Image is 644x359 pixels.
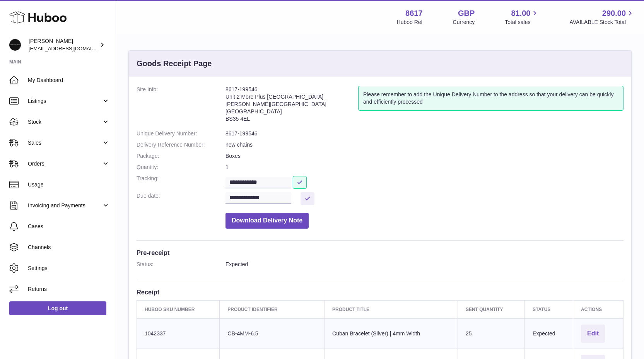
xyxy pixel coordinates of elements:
h3: Receipt [137,288,624,296]
span: Channels [28,244,110,251]
dd: Expected [225,261,624,268]
dt: Due date: [137,192,225,205]
span: 290.00 [602,8,626,19]
th: Status [525,300,573,318]
span: Usage [28,181,110,188]
th: Actions [573,300,624,318]
span: Returns [28,285,110,293]
h3: Pre-receipt [137,248,624,257]
div: Currency [453,19,475,26]
dt: Status: [137,261,225,268]
span: Stock [28,118,102,126]
h3: Goods Receipt Page [137,58,212,69]
th: Huboo SKU Number [137,300,220,318]
span: Invoicing and Payments [28,202,102,209]
dd: Boxes [225,152,624,160]
strong: 8617 [405,8,423,19]
span: Cases [28,223,110,230]
td: Expected [525,318,573,349]
dt: Delivery Reference Number: [137,141,225,149]
dd: new chains [225,141,624,149]
a: 290.00 AVAILABLE Stock Total [569,8,635,26]
td: Cuban Bracelet (Silver) | 4mm Width [325,318,458,349]
a: Log out [9,301,106,315]
dt: Site Info: [137,86,225,126]
span: My Dashboard [28,77,110,84]
dt: Unique Delivery Number: [137,130,225,137]
button: Edit [581,325,605,343]
dd: 8617-199546 [225,130,624,137]
span: Total sales [505,19,539,26]
th: Product title [325,300,458,318]
span: 81.00 [511,8,530,19]
span: Settings [28,265,110,272]
a: 81.00 Total sales [505,8,539,26]
th: Sent Quantity [458,300,524,318]
span: Orders [28,160,102,168]
dt: Package: [137,152,225,160]
td: 25 [458,318,524,349]
td: CB-4MM-6.5 [220,318,325,349]
td: 1042337 [137,318,220,349]
span: Sales [28,139,102,147]
div: Please remember to add the Unique Delivery Number to the address so that your delivery can be qui... [358,86,624,111]
address: 8617-199546 Unit 2 More Plus [GEOGRAPHIC_DATA] [PERSON_NAME][GEOGRAPHIC_DATA] [GEOGRAPHIC_DATA] B... [225,86,358,126]
div: [PERSON_NAME] [29,38,98,52]
div: Huboo Ref [397,19,423,26]
dt: Quantity: [137,164,225,171]
strong: GBP [458,8,475,19]
button: Download Delivery Note [225,213,309,229]
span: AVAILABLE Stock Total [569,19,635,26]
dd: 1 [225,164,624,171]
span: [EMAIL_ADDRESS][DOMAIN_NAME] [29,45,114,51]
dt: Tracking: [137,175,225,188]
th: Product Identifier [220,300,325,318]
img: hello@alfredco.com [9,39,21,51]
span: Listings [28,97,102,105]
